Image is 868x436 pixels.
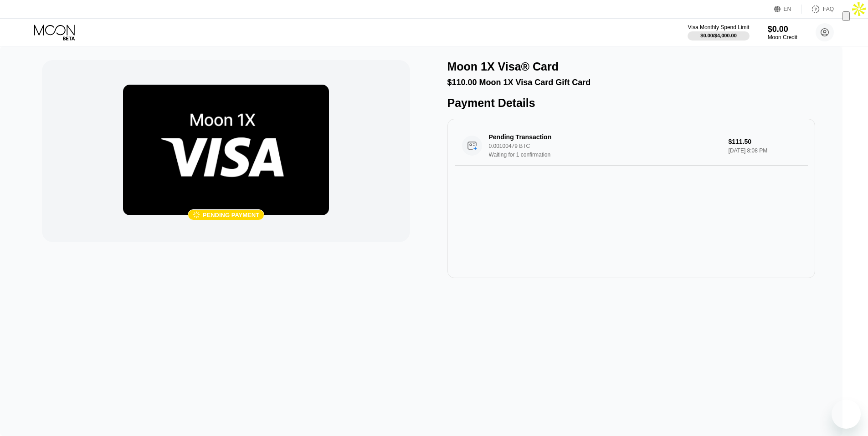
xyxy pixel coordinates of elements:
[489,152,722,158] div: Waiting for 1 confirmation
[768,25,797,41] div: $0.00Moon Credit
[823,6,834,12] div: FAQ
[729,138,801,145] div: $111.50
[688,24,749,41] div: Visa Monthly Spend Limit$0.00/$4,000.00
[489,133,706,141] div: Pending Transaction
[832,400,861,429] iframe: Button to launch messaging window
[768,34,797,41] div: Moon Credit
[784,6,791,12] div: EN
[447,78,815,87] div: $110.00 Moon 1X Visa Card Gift Card
[774,5,802,14] div: EN
[193,211,200,219] div: 
[729,147,801,154] div: [DATE] 8:08 PM
[447,96,815,110] div: Payment Details
[688,24,749,30] div: Visa Monthly Spend Limit
[700,33,737,38] div: $0.00 / $4,000.00
[455,126,808,166] div: Pending Transaction0.00100479 BTCWaiting for 1 confirmation$111.50[DATE] 8:08 PM
[489,143,722,149] div: 0.00100479 BTC
[802,5,834,14] div: FAQ
[768,25,797,34] div: $0.00
[203,212,259,218] div: Pending payment
[447,60,559,73] div: Moon 1X Visa® Card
